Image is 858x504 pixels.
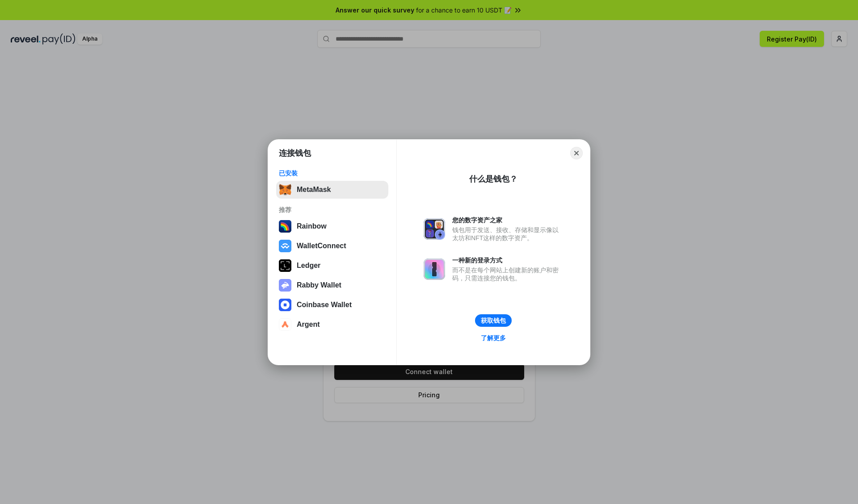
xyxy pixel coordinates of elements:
[424,258,445,280] img: svg+xml,%3Csvg%20xmlns%3D%22http%3A%2F%2Fwww.w3.org%2F2000%2Fsvg%22%20fill%3D%22none%22%20viewBox...
[276,237,388,255] button: WalletConnect
[424,218,445,240] img: svg+xml,%3Csvg%20xmlns%3D%22http%3A%2F%2Fwww.w3.org%2F2000%2Fsvg%22%20fill%3D%22none%22%20viewBox...
[279,220,291,233] img: svg+xml,%3Csvg%20width%3D%22120%22%20height%3D%22120%22%20viewBox%3D%220%200%20120%20120%22%20fil...
[570,147,583,159] button: Close
[279,259,291,272] img: svg+xml,%3Csvg%20xmlns%3D%22http%3A%2F%2Fwww.w3.org%2F2000%2Fsvg%22%20width%3D%2228%22%20height%3...
[475,314,512,327] button: 获取钱包
[279,148,311,158] h1: 连接钱包
[276,181,388,199] button: MetaMask
[297,321,320,329] div: Argent
[276,257,388,275] button: Ledger
[481,334,506,342] div: 了解更多
[279,279,291,292] img: svg+xml,%3Csvg%20xmlns%3D%22http%3A%2F%2Fwww.w3.org%2F2000%2Fsvg%22%20fill%3D%22none%22%20viewBox...
[276,276,388,294] button: Rabby Wallet
[297,186,331,194] div: MetaMask
[279,299,291,311] img: svg+xml,%3Csvg%20width%3D%2228%22%20height%3D%2228%22%20viewBox%3D%220%200%2028%2028%22%20fill%3D...
[475,332,511,344] a: 了解更多
[452,216,563,224] div: 您的数字资产之家
[276,316,388,333] button: Argent
[276,217,388,235] button: Rainbow
[297,281,341,289] div: Rabby Wallet
[297,222,327,230] div: Rainbow
[279,318,291,331] img: svg+xml,%3Csvg%20width%3D%2228%22%20height%3D%2228%22%20viewBox%3D%220%200%2028%2028%22%20fill%3D...
[279,206,386,214] div: 推荐
[481,317,506,325] div: 获取钱包
[297,301,352,309] div: Coinbase Wallet
[297,262,320,270] div: Ledger
[469,174,517,184] div: 什么是钱包？
[279,240,291,252] img: svg+xml,%3Csvg%20width%3D%2228%22%20height%3D%2228%22%20viewBox%3D%220%200%2028%2028%22%20fill%3D...
[452,256,563,264] div: 一种新的登录方式
[279,183,291,196] img: svg+xml,%3Csvg%20fill%3D%22none%22%20height%3D%2233%22%20viewBox%3D%220%200%2035%2033%22%20width%...
[276,296,388,314] button: Coinbase Wallet
[452,266,563,282] div: 而不是在每个网站上创建新的账户和密码，只需连接您的钱包。
[297,242,346,250] div: WalletConnect
[279,169,386,177] div: 已安装
[452,226,563,242] div: 钱包用于发送、接收、存储和显示像以太坊和NFT这样的数字资产。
